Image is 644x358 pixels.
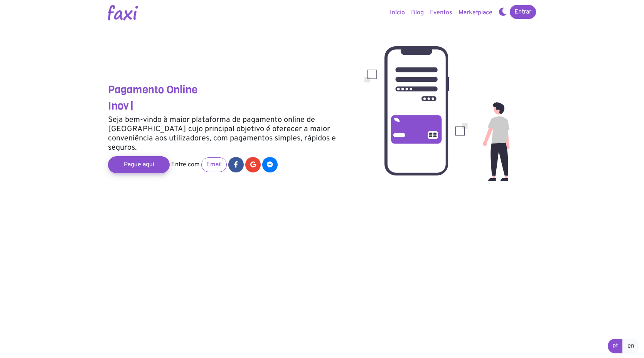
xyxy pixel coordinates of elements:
[108,115,353,152] h5: Seja bem-vindo à maior plataforma de pagamento online de [GEOGRAPHIC_DATA] cujo principal objetiv...
[387,5,408,20] a: Início
[608,339,623,353] a: pt
[130,99,134,113] span: |
[427,5,455,20] a: Eventos
[622,339,639,353] a: en
[171,161,200,169] span: Entre com
[510,5,536,19] a: Entrar
[108,83,353,96] h3: Pagamento Online
[108,99,129,113] span: Inov
[201,157,227,172] a: Email
[455,5,496,20] a: Marketplace
[108,5,138,20] img: Logotipo Faxi Online
[108,156,170,173] a: Pague aqui
[408,5,427,20] a: Blog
